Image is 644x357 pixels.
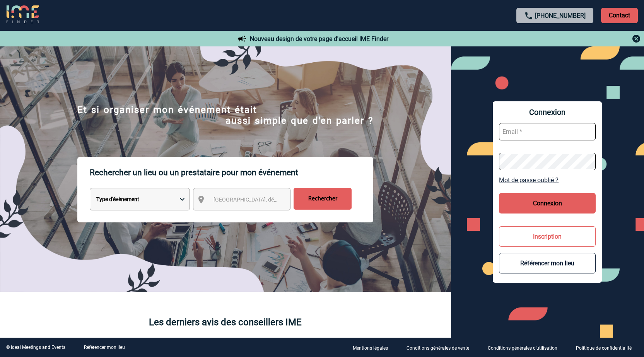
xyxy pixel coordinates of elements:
div: © Ideal Meetings and Events [6,345,65,350]
a: Conditions générales d'utilisation [482,344,570,351]
a: Politique de confidentialité [570,344,644,351]
p: Conditions générales d'utilisation [488,345,557,351]
input: Email * [499,123,596,140]
p: Politique de confidentialité [576,345,632,351]
input: Rechercher [294,188,352,210]
img: call-24-px.png [524,11,533,20]
p: Mentions légales [353,345,388,351]
span: [GEOGRAPHIC_DATA], département, région... [214,196,321,203]
button: Référencer mon lieu [499,253,596,273]
button: Inscription [499,226,596,247]
span: Connexion [499,108,596,117]
p: Rechercher un lieu ou un prestataire pour mon événement [90,157,373,188]
a: Mentions légales [347,344,400,351]
p: Contact [601,8,638,23]
a: Conditions générales de vente [400,344,482,351]
p: Conditions générales de vente [407,345,469,351]
a: Mot de passe oublié ? [499,176,596,184]
a: Référencer mon lieu [84,345,125,350]
button: Connexion [499,193,596,214]
a: [PHONE_NUMBER] [535,12,586,19]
